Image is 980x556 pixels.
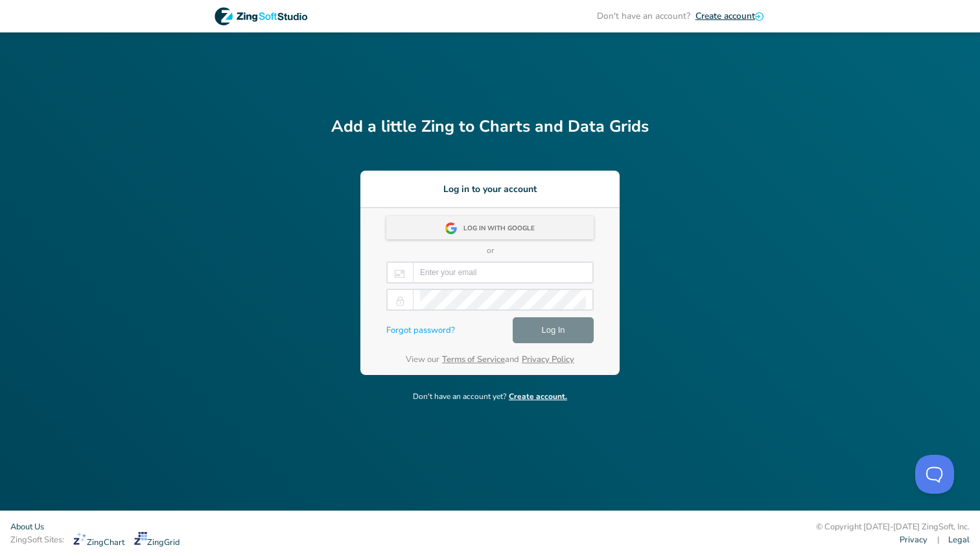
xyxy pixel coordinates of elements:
span: | [937,534,939,546]
a: Privacy Policy [522,354,574,365]
button: Log In [513,317,594,343]
a: Forgot password? [386,324,455,337]
a: About Us [10,521,44,533]
div: © Copyright [DATE]-[DATE] ZingSoft, Inc. [816,521,970,534]
input: Enter your email [420,263,586,282]
p: Don't have an account yet? [413,391,567,402]
h3: Log in to your account [360,182,620,196]
h2: Add a little Zing to Charts and Data Grids [331,115,649,139]
span: ZingSoft Sites: [10,534,64,546]
span: Log In [541,322,565,338]
iframe: Toggle Customer Support [915,455,954,494]
a: ZingGrid [134,532,180,549]
a: Terms of Service [442,354,505,365]
a: ZingChart [73,532,124,549]
a: Legal [948,534,970,546]
span: Create account [695,10,755,22]
a: Privacy [900,534,927,546]
p: View our and [386,354,594,367]
div: Log in with Google [463,217,542,241]
span: Create account. [509,391,567,402]
p: or [386,245,594,256]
